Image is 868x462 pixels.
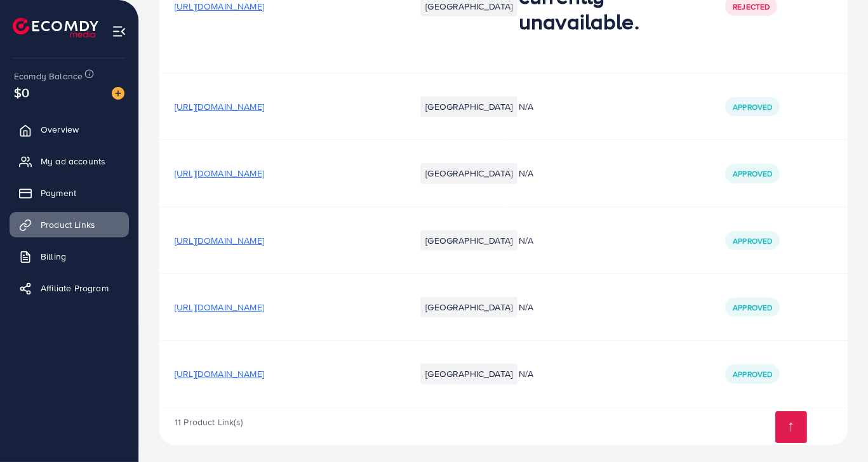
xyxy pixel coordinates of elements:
[41,250,66,263] span: Billing
[10,117,129,142] a: Overview
[733,302,772,313] span: Approved
[519,301,533,313] span: N/A
[519,100,533,113] span: N/A
[41,155,105,168] span: My ad accounts
[733,1,770,12] span: Rejected
[10,244,129,269] a: Billing
[519,167,533,180] span: N/A
[733,168,772,179] span: Approved
[420,364,517,384] li: [GEOGRAPHIC_DATA]
[13,18,98,37] img: logo
[112,24,126,39] img: menu
[41,123,79,136] span: Overview
[10,275,129,301] a: Affiliate Program
[10,148,129,174] a: My ad accounts
[733,102,772,112] span: Approved
[175,416,243,428] span: 11 Product Link(s)
[112,87,124,100] img: image
[14,70,83,82] span: Ecomdy Balance
[519,367,533,380] span: N/A
[420,230,517,251] li: [GEOGRAPHIC_DATA]
[41,218,95,231] span: Product Links
[175,234,264,247] span: [URL][DOMAIN_NAME]
[41,187,76,199] span: Payment
[10,180,129,206] a: Payment
[420,96,517,117] li: [GEOGRAPHIC_DATA]
[175,367,264,380] span: [URL][DOMAIN_NAME]
[420,163,517,183] li: [GEOGRAPHIC_DATA]
[14,83,29,102] span: $0
[814,405,858,452] iframe: Chat
[420,297,517,317] li: [GEOGRAPHIC_DATA]
[733,369,772,379] span: Approved
[10,212,129,237] a: Product Links
[175,167,264,180] span: [URL][DOMAIN_NAME]
[175,100,264,113] span: [URL][DOMAIN_NAME]
[519,234,533,247] span: N/A
[733,235,772,246] span: Approved
[41,282,109,294] span: Affiliate Program
[175,301,264,313] span: [URL][DOMAIN_NAME]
